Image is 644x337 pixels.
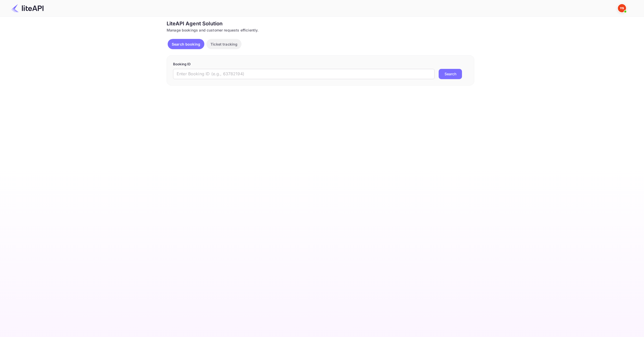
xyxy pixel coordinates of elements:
p: Booking ID [173,62,468,67]
input: Enter Booking ID (e.g., 63782194) [173,69,435,79]
img: Yandex Support [618,4,626,12]
div: LiteAPI Agent Solution [167,20,474,27]
div: Manage bookings and customer requests efficiently. [167,27,474,33]
p: Ticket tracking [210,41,237,47]
img: LiteAPI Logo [11,4,44,12]
button: Search [439,69,462,79]
p: Search booking [172,41,200,47]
